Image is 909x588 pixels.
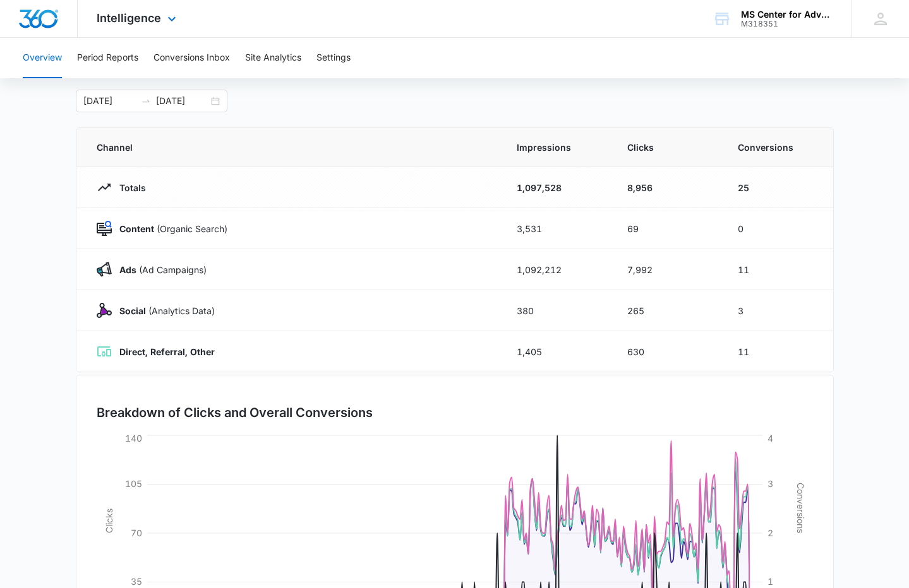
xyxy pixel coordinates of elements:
[112,222,227,235] p: (Organic Search)
[723,249,833,290] td: 11
[141,96,151,106] span: swap-right
[23,38,62,78] button: Overview
[627,141,707,154] span: Clicks
[768,527,773,538] tspan: 2
[612,167,723,208] td: 8,956
[119,264,136,275] strong: Ads
[112,304,215,317] p: (Analytics Data)
[768,433,773,444] tspan: 4
[97,221,112,236] img: Content
[103,509,114,533] tspan: Clicks
[316,38,351,78] button: Settings
[131,576,142,587] tspan: 35
[723,290,833,331] td: 3
[741,9,833,20] div: account name
[502,208,612,249] td: 3,531
[502,331,612,372] td: 1,405
[119,346,215,357] strong: Direct, Referral, Other
[741,20,833,28] div: account id
[502,167,612,208] td: 1,097,528
[723,331,833,372] td: 11
[245,38,301,78] button: Site Analytics
[131,527,142,538] tspan: 70
[517,141,597,154] span: Impressions
[768,478,773,489] tspan: 3
[141,96,151,106] span: to
[97,262,112,277] img: Ads
[612,208,723,249] td: 69
[768,576,773,587] tspan: 1
[83,94,136,108] input: Start date
[119,305,146,316] strong: Social
[77,38,138,78] button: Period Reports
[97,303,112,318] img: Social
[112,263,207,276] p: (Ad Campaigns)
[612,249,723,290] td: 7,992
[738,141,813,154] span: Conversions
[502,249,612,290] td: 1,092,212
[97,141,486,154] span: Channel
[502,290,612,331] td: 380
[97,11,161,25] span: Intelligence
[112,181,146,194] p: Totals
[154,38,230,78] button: Conversions Inbox
[612,290,723,331] td: 265
[723,208,833,249] td: 0
[723,167,833,208] td: 25
[795,483,806,533] tspan: Conversions
[156,94,208,108] input: End date
[125,433,142,444] tspan: 140
[612,331,723,372] td: 630
[119,223,154,234] strong: Content
[125,478,142,489] tspan: 105
[97,403,373,422] h3: Breakdown of Clicks and Overall Conversions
